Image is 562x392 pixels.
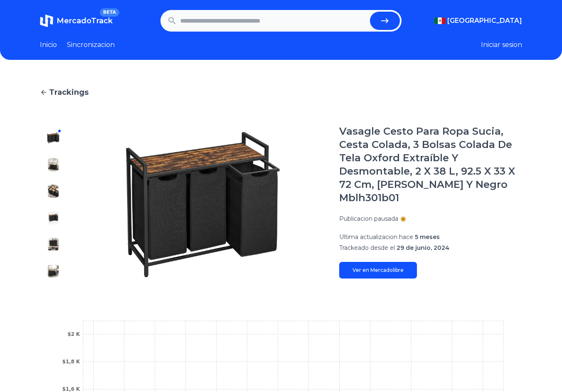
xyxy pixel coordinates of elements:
img: Vasagle Cesto Para Ropa Sucia, Cesta Colada, 3 Bolsas Colada De Tela Oxford Extraíble Y Desmontab... [47,238,60,251]
tspan: $1,8 K [62,359,80,365]
span: MercadoTrack [57,16,113,25]
span: [GEOGRAPHIC_DATA] [447,16,522,26]
span: 29 de junio, 2024 [397,244,449,251]
button: [GEOGRAPHIC_DATA] [434,16,522,26]
span: BETA [100,8,119,17]
span: Ultima actualizacion hace [339,233,413,241]
button: Iniciar sesion [481,40,522,50]
span: Trackeado desde el [339,244,395,251]
span: 5 meses [415,233,440,241]
tspan: $2 K [67,331,80,337]
p: Publicacion pausada [339,214,398,223]
img: Vasagle Cesto Para Ropa Sucia, Cesta Colada, 3 Bolsas Colada De Tela Oxford Extraíble Y Desmontab... [47,211,60,224]
a: Trackings [40,86,522,98]
img: Vasagle Cesto Para Ropa Sucia, Cesta Colada, 3 Bolsas Colada De Tela Oxford Extraíble Y Desmontab... [47,158,60,171]
a: Ver en Mercadolibre [339,262,417,279]
a: Inicio [40,40,57,50]
a: Sincronizacion [67,40,115,50]
img: Vasagle Cesto Para Ropa Sucia, Cesta Colada, 3 Bolsas Colada De Tela Oxford Extraíble Y Desmontab... [47,185,60,198]
img: Vasagle Cesto Para Ropa Sucia, Cesta Colada, 3 Bolsas Colada De Tela Oxford Extraíble Y Desmontab... [47,264,60,278]
h1: Vasagle Cesto Para Ropa Sucia, Cesta Colada, 3 Bolsas Colada De Tela Oxford Extraíble Y Desmontab... [339,125,522,205]
span: Trackings [49,86,89,98]
a: MercadoTrackBETA [40,14,113,27]
img: Vasagle Cesto Para Ropa Sucia, Cesta Colada, 3 Bolsas Colada De Tela Oxford Extraíble Y Desmontab... [47,131,60,145]
img: Mexico [434,17,446,24]
tspan: $1,6 K [62,386,80,392]
img: Vasagle Cesto Para Ropa Sucia, Cesta Colada, 3 Bolsas Colada De Tela Oxford Extraíble Y Desmontab... [83,125,323,284]
img: MercadoTrack [40,14,53,27]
